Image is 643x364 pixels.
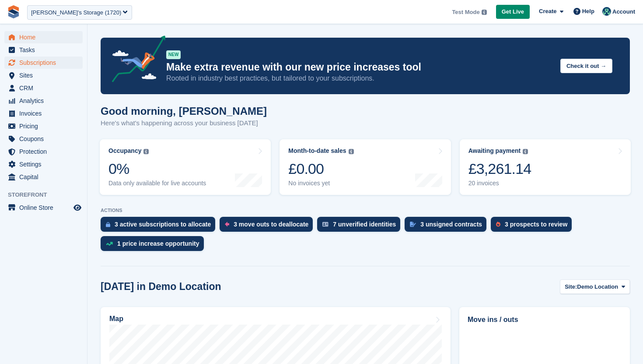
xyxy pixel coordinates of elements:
a: menu [4,107,83,120]
a: Occupancy 0% Data only available for live accounts [100,139,271,195]
a: menu [4,158,83,170]
span: Account [612,7,635,16]
div: 3 prospects to review [505,221,567,228]
div: Occupancy [108,147,141,155]
span: Test Mode [452,8,479,17]
div: 0% [108,160,206,178]
div: 3 move outs to deallocate [234,221,308,228]
a: 7 unverified identities [317,217,405,236]
span: Pricing [19,120,72,132]
img: icon-info-grey-7440780725fd019a000dd9b08b2336e03edf1995a4989e88bcd33f0948082b44.svg [349,149,354,154]
span: Tasks [19,44,72,56]
img: stora-icon-8386f47178a22dfd0bd8f6a31ec36ba5ce8667c1dd55bd0f319d3a0aa187defe.svg [7,5,20,18]
h2: Move ins / outs [468,315,622,325]
a: 1 price increase opportunity [101,236,208,255]
span: Protection [19,145,72,158]
img: active_subscription_to_allocate_icon-d502201f5373d7db506a760aba3b589e785aa758c864c3986d89f69b8ff3... [106,222,110,227]
div: 3 unsigned contracts [420,221,482,228]
span: Coupons [19,133,72,145]
img: contract_signature_icon-13c848040528278c33f63329250d36e43548de30e8caae1d1a13099fd9432cc5.svg [410,222,416,227]
a: menu [4,171,83,183]
a: menu [4,57,83,69]
a: menu [4,201,83,214]
img: price_increase_opportunities-93ffe204e8149a01c8c9dc8f82e8f89637d9d84a8eef4429ea346261dce0b2c0.svg [106,242,113,246]
span: Demo Location [577,283,618,291]
div: 1 price increase opportunity [117,240,199,247]
a: menu [4,145,83,158]
a: 3 active subscriptions to allocate [101,217,220,236]
img: verify_identity-adf6edd0f0f0b5bbfe63781bf79b02c33cf7c696d77639b501bdc392416b5a36.svg [322,222,328,227]
span: Site: [565,283,577,291]
span: Invoices [19,107,72,120]
img: move_outs_to_deallocate_icon-f764333ba52eb49d3ac5e1228854f67142a1ed5810a6f6cc68b1a99e826820c5.svg [225,222,229,227]
span: Get Live [502,7,524,16]
a: menu [4,69,83,81]
p: Rooted in industry best practices, but tailored to your subscriptions. [166,74,553,83]
div: Awaiting payment [468,147,521,155]
h2: Map [109,315,123,323]
div: [PERSON_NAME]'s Storage (1720) [31,8,121,17]
p: Here's what's happening across your business [DATE] [101,118,267,128]
div: No invoices yet [288,180,353,187]
a: menu [4,31,83,43]
div: £3,261.14 [468,160,531,178]
div: Month-to-date sales [288,147,346,155]
button: Check it out → [560,59,612,73]
span: Sites [19,69,72,81]
a: 3 unsigned contracts [405,217,491,236]
a: menu [4,133,83,145]
a: Month-to-date sales £0.00 No invoices yet [280,139,451,195]
span: Help [582,7,594,16]
button: Site: Demo Location [560,279,630,294]
img: icon-info-grey-7440780725fd019a000dd9b08b2336e03edf1995a4989e88bcd33f0948082b44.svg [482,10,487,15]
a: menu [4,82,83,94]
div: £0.00 [288,160,353,178]
a: 3 prospects to review [491,217,576,236]
div: 7 unverified identities [333,221,396,228]
span: CRM [19,82,72,94]
span: Storefront [8,191,87,199]
h2: [DATE] in Demo Location [101,281,221,293]
a: Awaiting payment £3,261.14 20 invoices [460,139,631,195]
span: Create [539,7,556,16]
img: Jennifer Ofodile [602,7,611,16]
img: icon-info-grey-7440780725fd019a000dd9b08b2336e03edf1995a4989e88bcd33f0948082b44.svg [143,149,149,154]
p: Make extra revenue with our new price increases tool [166,61,553,74]
span: Analytics [19,95,72,107]
span: Online Store [19,201,72,214]
a: menu [4,120,83,132]
h1: Good morning, [PERSON_NAME] [101,105,267,117]
p: ACTIONS [101,208,630,213]
img: prospect-51fa495bee0391a8d652442698ab0144808aea92771e9ea1ae160a38d050c398.svg [496,222,500,227]
a: menu [4,44,83,56]
span: Home [19,31,72,43]
span: Capital [19,171,72,183]
img: icon-info-grey-7440780725fd019a000dd9b08b2336e03edf1995a4989e88bcd33f0948082b44.svg [523,149,528,154]
span: Subscriptions [19,57,72,69]
span: Settings [19,158,72,170]
div: 20 invoices [468,180,531,187]
a: 3 move outs to deallocate [220,217,317,236]
div: 3 active subscriptions to allocate [115,221,211,228]
a: menu [4,95,83,107]
div: NEW [166,50,181,59]
a: Preview store [72,202,83,213]
div: Data only available for live accounts [108,180,206,187]
img: price-adjustments-announcement-icon-8257ccfd72463d97f412b2fc003d46551f7dbcb40ab6d574587a9cd5c0d94... [105,35,166,85]
a: Get Live [496,5,530,19]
